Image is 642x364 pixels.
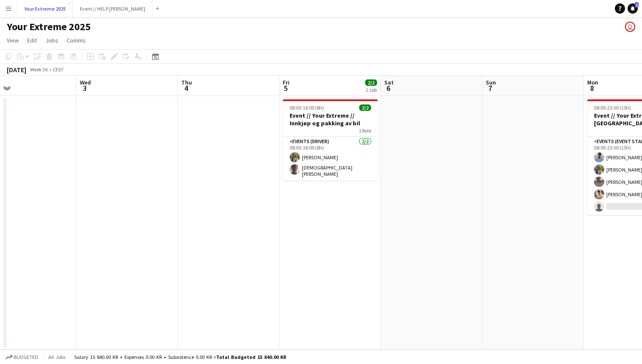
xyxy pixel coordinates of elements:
[282,83,290,93] span: 5
[24,35,40,46] a: Edit
[365,79,377,86] span: 2/2
[42,35,62,46] a: Jobs
[359,127,371,134] span: 1 Role
[283,99,378,181] app-job-card: 08:00-16:00 (8h)2/2Event // Your Extreme // Innkjøp og pakking av bil1 RoleEvents (Driver)2/208:0...
[635,2,639,8] span: 1
[7,20,91,33] h1: Your Extreme 2025
[384,79,394,86] span: Sat
[628,3,638,14] a: 1
[486,79,496,86] span: Sun
[45,37,58,44] span: Jobs
[7,65,26,74] div: [DATE]
[74,354,286,360] div: Salary 15 840.00 KR + Expenses 0.00 KR + Subsistence 0.00 KR =
[180,83,192,93] span: 4
[290,104,324,111] span: 08:00-16:00 (8h)
[594,104,631,111] span: 08:00-23:00 (15h)
[80,79,91,86] span: Wed
[7,37,19,44] span: View
[28,66,49,73] span: Week 36
[181,79,192,86] span: Thu
[14,354,38,360] span: Budgeted
[586,83,598,93] span: 8
[4,353,39,362] button: Budgeted
[283,137,378,181] app-card-role: Events (Driver)2/208:00-16:00 (8h)[PERSON_NAME][DEMOGRAPHIC_DATA][PERSON_NAME]
[73,0,152,17] button: Event // HELP [PERSON_NAME]
[47,354,67,360] span: All jobs
[63,35,89,46] a: Comms
[27,37,37,44] span: Edit
[283,112,378,127] h3: Event // Your Extreme // Innkjøp og pakking av bil
[587,79,598,86] span: Mon
[3,35,22,46] a: View
[625,22,635,32] app-user-avatar: Lars Songe
[79,83,91,93] span: 3
[359,104,371,111] span: 2/2
[216,354,286,360] span: Total Budgeted 15 840.00 KR
[53,66,64,73] div: CEST
[484,83,496,93] span: 7
[17,0,73,17] button: Your Extreme 2025
[383,83,394,93] span: 6
[366,87,377,93] div: 1 Job
[283,79,290,86] span: Fri
[67,37,86,44] span: Comms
